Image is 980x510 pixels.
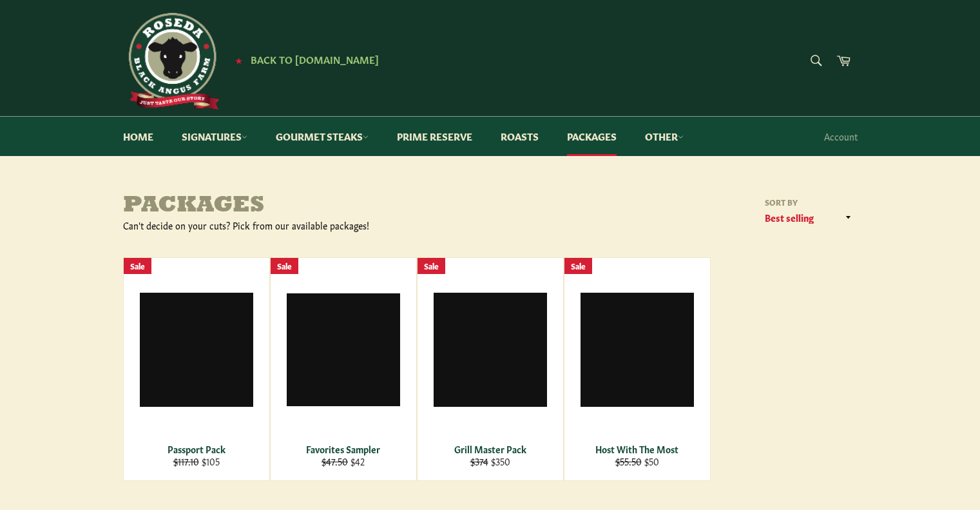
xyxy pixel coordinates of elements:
[572,455,702,467] div: $50
[564,257,711,481] a: Host With The Most Host With The Most $55.50 $50
[418,258,445,274] div: Sale
[251,52,379,66] span: Back to [DOMAIN_NAME]
[470,455,488,467] s: $374
[124,258,151,274] div: Sale
[278,443,408,455] div: Favorites Sampler
[554,117,629,156] a: Packages
[632,117,697,156] a: Other
[229,55,379,65] a: ★ Back to [DOMAIN_NAME]
[123,257,270,481] a: Passport Pack Passport Pack $117.10 $105
[131,443,261,455] div: Passport Pack
[761,197,858,208] label: Sort by
[417,257,564,481] a: Grill Master Pack Grill Master Pack $374 $350
[425,455,555,467] div: $350
[278,455,408,467] div: $42
[322,455,348,467] s: $47.50
[110,117,166,156] a: Home
[131,455,261,467] div: $105
[384,117,485,156] a: Prime Reserve
[169,117,260,156] a: Signatures
[615,455,642,467] s: $55.50
[123,219,490,231] div: Can't decide on your cuts? Pick from our available packages!
[564,258,592,274] div: Sale
[425,443,555,455] div: Grill Master Pack
[123,13,220,110] img: Roseda Beef
[818,117,864,155] a: Account
[488,117,552,156] a: Roasts
[271,258,298,274] div: Sale
[270,257,417,481] a: Favorites Sampler Favorites Sampler $47.50 $42
[173,455,199,467] s: $117.10
[235,55,242,65] span: ★
[572,443,702,455] div: Host With The Most
[263,117,381,156] a: Gourmet Steaks
[123,193,490,219] h1: Packages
